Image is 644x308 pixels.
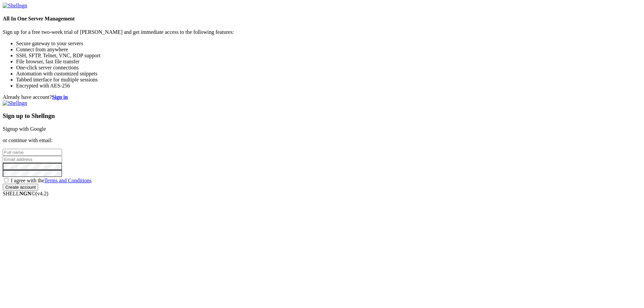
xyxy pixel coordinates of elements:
li: Secure gateway to your servers [16,41,641,47]
a: Sign in [52,94,68,100]
div: Already have account? [3,94,641,100]
input: I agree with theTerms and Conditions [4,178,8,182]
a: Terms and Conditions [44,178,92,183]
span: SHELL © [3,191,48,196]
li: File browser, fast file transfer [16,59,641,65]
li: Automation with customized snippets [16,71,641,77]
p: Sign up for a free two-week trial of [PERSON_NAME] and get immediate access to the following feat... [3,29,641,35]
input: Create account [3,184,38,191]
h3: Sign up to Shellngn [3,112,641,120]
p: or continue with email: [3,137,641,143]
img: Shellngn [3,100,27,106]
a: Signup with Google [3,126,46,132]
span: I agree with the [11,178,92,183]
li: Encrypted with AES-256 [16,83,641,89]
li: SSH, SFTP, Telnet, VNC, RDP support [16,53,641,59]
input: Full name [3,149,62,156]
img: Shellngn [3,3,27,9]
li: Connect from anywhere [16,47,641,53]
span: 4.2.0 [36,191,49,196]
h4: All In One Server Management [3,16,641,22]
li: Tabbed interface for multiple sessions [16,77,641,83]
input: Email address [3,156,62,163]
li: One-click server connections [16,65,641,71]
b: NGN [19,191,32,196]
